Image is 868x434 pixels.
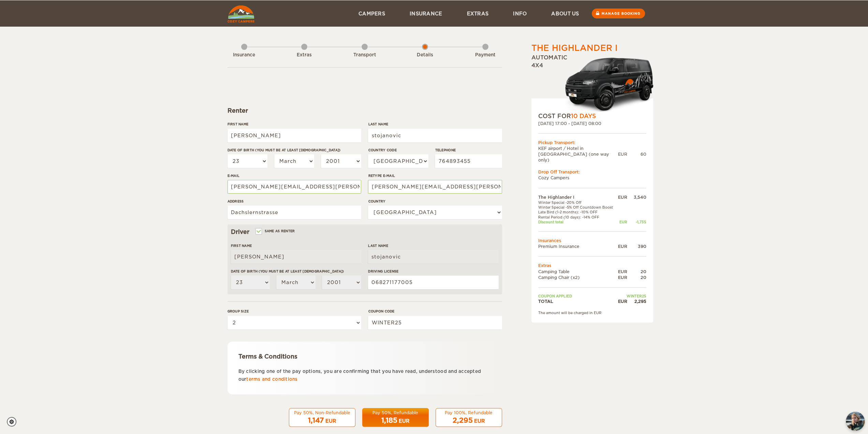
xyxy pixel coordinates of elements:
[627,220,646,224] div: -1,735
[538,215,617,220] td: Rental Period (10 days): -14% OFF
[231,243,361,248] label: First Name
[538,220,617,224] td: Discount total
[616,244,627,250] div: EUR
[453,416,473,424] span: 2,295
[627,275,646,280] div: 20
[538,269,617,275] td: Camping Table
[227,5,254,23] img: Cozy Campers
[846,412,865,431] button: chat-button
[618,151,627,157] div: EUR
[256,230,261,234] input: Same as renter
[616,269,627,275] div: EUR
[616,220,627,224] div: EUR
[538,169,646,175] div: Drop Off Transport:
[231,250,361,264] input: e.g. William
[227,199,361,204] label: Address
[227,122,361,127] label: First Name
[627,151,646,157] div: 60
[436,408,502,427] button: Pay 100%, Refundable 2,295 EUR
[435,154,502,168] input: e.g. 1 234 567 890
[368,243,498,248] label: Last Name
[285,52,323,58] div: Extras
[538,205,617,210] td: Winter Special -5% Off Countdown Boost
[367,410,424,416] div: Pay 50%, Refundable
[627,269,646,275] div: 20
[616,194,627,200] div: EUR
[293,410,351,416] div: Pay 50%, Non-Refundable
[346,0,397,27] a: Campers
[538,244,617,250] td: Premium Insurance
[227,206,361,219] input: e.g. Street, City, Zip Code
[246,377,297,382] a: terms and conditions
[238,352,491,361] div: Terms & Conditions
[538,145,618,163] td: KEF airport / Hotel in [GEOGRAPHIC_DATA] (one way only)
[308,416,324,424] span: 1,147
[368,276,498,289] input: e.g. 14789654B
[538,294,617,298] td: Coupon applied
[368,250,498,264] input: e.g. Smith
[531,54,653,112] div: Automatic 4x4
[440,410,498,416] div: Pay 100%, Refundable
[538,200,617,205] td: Winter Special -20% Off
[538,194,617,200] td: The Highlander I
[592,9,645,18] a: Manage booking
[627,244,646,250] div: 390
[231,269,361,274] label: Date of birth (You must be at least [DEMOGRAPHIC_DATA])
[346,52,383,58] div: Transport
[538,238,646,243] td: Insurances
[397,0,455,27] a: Insurance
[846,412,865,431] img: Freyja at Cozy Campers
[538,112,646,121] div: COST FOR
[538,263,646,269] td: Extras
[238,367,491,383] p: By clicking one of the pay options, you are confirming that you have read, understood and accepte...
[538,121,646,126] div: [DATE] 17:00 - [DATE] 08:00
[256,228,295,234] label: Same as renter
[616,275,627,280] div: EUR
[227,173,361,178] label: E-mail
[368,122,502,127] label: Last Name
[538,275,617,280] td: Camping Chair (x2)
[539,0,591,27] a: About us
[531,42,618,54] div: The Highlander I
[571,113,596,120] span: 10 Days
[627,298,646,304] div: 2,295
[289,408,355,427] button: Pay 50%, Non-Refundable 1,147 EUR
[538,311,646,316] div: The amount will be charged in EUR
[467,52,504,58] div: Payment
[406,52,444,58] div: Details
[368,173,502,178] label: Retype E-mail
[7,417,21,426] a: Cookie settings
[559,56,653,112] img: Cozy-3.png
[231,228,499,236] div: Driver
[538,140,646,145] div: Pickup Transport:
[227,129,361,142] input: e.g. William
[227,148,361,153] label: Date of birth (You must be at least [DEMOGRAPHIC_DATA])
[368,269,498,274] label: Driving License
[435,148,502,153] label: Telephone
[474,418,485,424] div: EUR
[454,0,501,27] a: Extras
[227,180,361,194] input: e.g. example@example.com
[368,309,502,314] label: Coupon code
[362,408,429,427] button: Pay 50%, Refundable 1,185 EUR
[368,180,502,194] input: e.g. example@example.com
[399,418,410,424] div: EUR
[538,298,617,304] td: TOTAL
[627,194,646,200] div: 3,540
[538,210,617,215] td: Late Bird (1-2 months): -10% OFF
[381,416,397,424] span: 1,185
[616,298,627,304] div: EUR
[501,0,539,27] a: Info
[225,52,263,58] div: Insurance
[368,199,502,204] label: Country
[538,175,646,181] td: Cozy Campers
[616,294,646,298] td: WINTER25
[227,309,361,314] label: Group size
[368,129,502,142] input: e.g. Smith
[227,107,502,115] div: Renter
[325,418,336,424] div: EUR
[368,148,428,153] label: Country Code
